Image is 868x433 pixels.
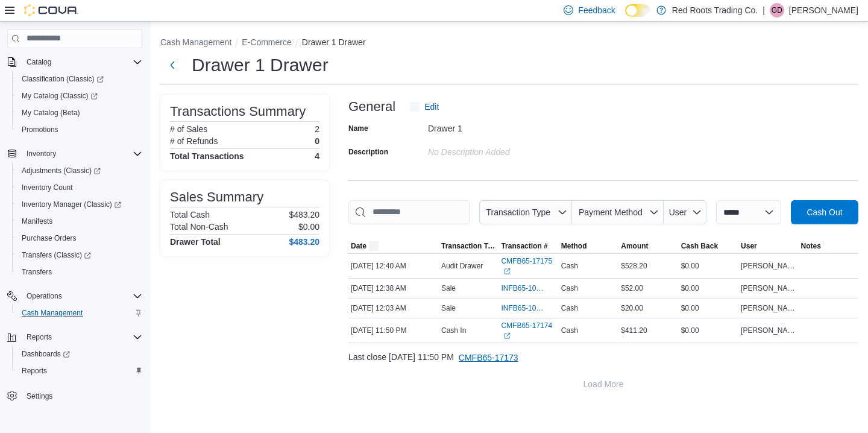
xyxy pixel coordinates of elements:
[351,241,366,251] span: Date
[441,241,496,251] span: Transaction Type
[424,101,439,113] span: Edit
[22,289,142,303] span: Operations
[618,239,678,253] button: Amount
[22,55,142,69] span: Catalog
[17,89,142,103] span: My Catalog (Classic)
[12,196,147,213] a: Inventory Manager (Classic)
[17,364,142,378] span: Reports
[807,206,842,218] span: Cash Out
[17,197,142,212] span: Inventory Manager (Classic)
[501,301,556,315] button: INFB65-100444
[772,3,782,17] span: GD
[348,301,439,315] div: [DATE] 12:03 AM
[498,239,558,253] button: Transaction #
[621,283,643,293] span: $52.00
[17,72,142,86] span: Classification (Classic)
[348,200,470,224] input: This is a search bar. As you type, the results lower in the page will automatically filter.
[17,364,52,378] a: Reports
[501,283,544,293] span: INFB65-100445
[160,37,231,47] button: Cash Management
[801,241,821,251] span: Notes
[17,122,142,137] span: Promotions
[741,283,796,293] span: [PERSON_NAME]
[572,200,664,224] button: Payment Method
[348,259,439,273] div: [DATE] 12:40 AM
[17,180,78,195] a: Inventory Count
[12,179,147,196] button: Inventory Count
[17,106,85,120] a: My Catalog (Beta)
[22,250,91,260] span: Transfers (Classic)
[12,71,147,87] a: Classification (Classic)
[559,239,618,253] button: Method
[681,241,718,251] span: Cash Back
[2,288,147,305] button: Operations
[501,303,544,313] span: INFB65-100444
[160,36,858,51] nav: An example of EuiBreadcrumbs
[501,256,556,276] a: CMFB65-17175External link
[679,259,738,273] div: $0.00
[17,231,81,245] a: Purchase Orders
[2,54,147,71] button: Catalog
[192,53,329,77] h1: Drawer 1 Drawer
[439,239,498,253] button: Transaction Type
[17,265,142,279] span: Transfers
[22,216,52,226] span: Manifests
[348,346,858,370] div: Last close [DATE] 11:50 PM
[561,326,578,335] span: Cash
[459,352,518,364] span: CMFB65-17173
[17,306,142,320] span: Cash Management
[170,136,218,146] h6: # of Refunds
[348,323,439,338] div: [DATE] 11:50 PM
[17,89,102,103] a: My Catalog (Classic)
[348,147,388,157] label: Description
[17,265,57,279] a: Transfers
[763,3,765,17] p: |
[348,100,395,114] h3: General
[22,289,67,303] button: Operations
[12,87,147,104] a: My Catalog (Classic)
[579,207,643,217] span: Payment Method
[12,121,147,138] button: Promotions
[315,136,319,146] p: 0
[789,3,858,17] p: [PERSON_NAME]
[22,388,142,403] span: Settings
[672,3,758,17] p: Red Roots Trading Co.
[17,231,142,245] span: Purchase Orders
[679,301,738,315] div: $0.00
[348,281,439,296] div: [DATE] 12:38 AM
[741,326,796,335] span: [PERSON_NAME]
[22,389,57,403] a: Settings
[170,151,244,161] h4: Total Transactions
[289,210,319,220] p: $483.20
[405,95,444,119] button: Edit
[741,303,796,313] span: [PERSON_NAME]
[24,4,78,16] img: Cova
[561,261,578,271] span: Cash
[22,233,77,243] span: Purchase Orders
[170,222,228,232] h6: Total Non-Cash
[27,391,52,401] span: Settings
[27,57,51,67] span: Catalog
[315,151,319,161] h4: 4
[22,267,52,277] span: Transfers
[428,142,590,157] div: No Description added
[170,190,263,204] h3: Sales Summary
[669,207,687,217] span: User
[289,237,319,247] h4: $483.20
[27,291,62,301] span: Operations
[17,163,142,178] span: Adjustments (Classic)
[22,108,80,118] span: My Catalog (Beta)
[12,162,147,179] a: Adjustments (Classic)
[17,248,142,262] span: Transfers (Classic)
[348,239,439,253] button: Date
[501,321,556,340] a: CMFB65-17174External link
[170,124,207,134] h6: # of Sales
[12,213,147,230] button: Manifests
[561,283,578,293] span: Cash
[791,200,858,224] button: Cash Out
[17,180,142,195] span: Inventory Count
[22,74,104,84] span: Classification (Classic)
[738,239,798,253] button: User
[22,147,61,161] button: Inventory
[561,241,587,251] span: Method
